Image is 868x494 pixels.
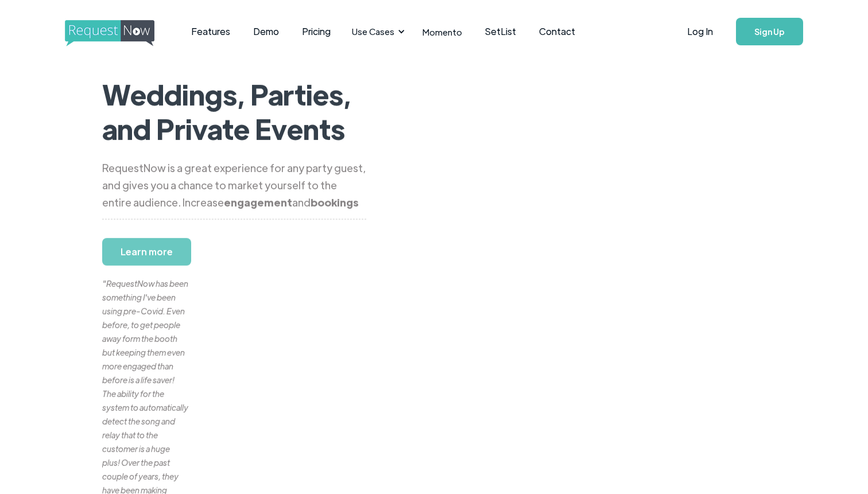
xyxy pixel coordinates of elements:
[102,76,351,146] strong: Weddings, Parties, and Private Events
[474,14,528,49] a: SetList
[411,15,474,49] a: Momento
[528,14,587,49] a: Contact
[102,238,191,266] a: Learn more
[352,25,394,38] div: Use Cases
[736,18,803,45] a: Sign Up
[311,196,359,209] strong: bookings
[676,11,724,52] a: Log In
[290,14,342,49] a: Pricing
[65,20,176,46] img: requestnow logo
[102,160,366,211] div: RequestNow is a great experience for any party guest, and gives you a chance to market yourself t...
[345,14,408,49] div: Use Cases
[224,196,292,209] strong: engagement
[65,20,151,43] a: home
[180,14,242,49] a: Features
[242,14,290,49] a: Demo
